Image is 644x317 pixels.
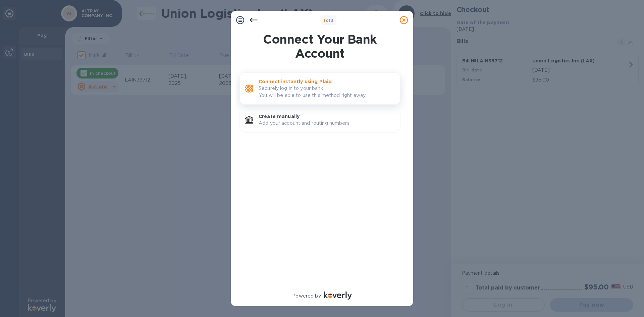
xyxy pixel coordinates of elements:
p: Securely log in to your bank. You will be able to use this method right away. [259,85,395,99]
p: Powered by [292,293,321,300]
p: Connect instantly using Plaid [259,78,395,85]
img: Logo [324,292,352,300]
b: of 3 [324,18,334,23]
p: Add your account and routing numbers. [259,120,395,127]
span: 1 [324,18,325,23]
h1: Connect Your Bank Account [237,32,403,60]
p: Create manually [259,113,395,120]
